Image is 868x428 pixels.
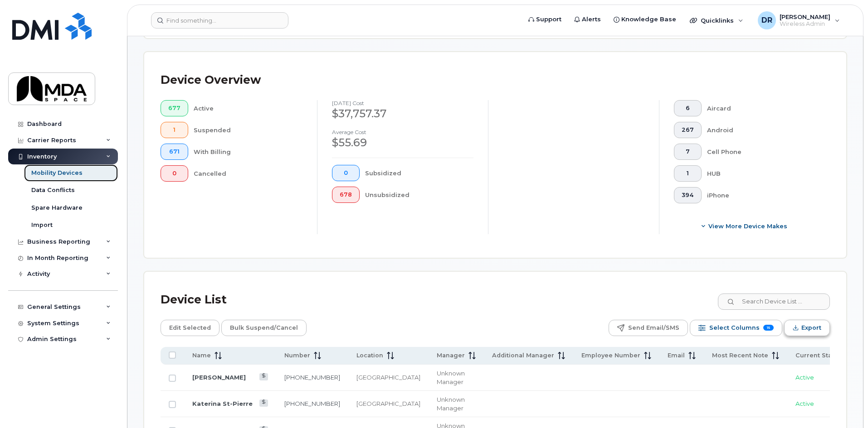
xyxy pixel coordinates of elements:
[780,20,830,28] span: Wireless Admin
[784,320,830,336] button: Export
[668,351,685,360] span: Email
[674,144,702,160] button: 7
[568,10,607,29] a: Alerts
[284,351,310,360] span: Number
[194,100,303,116] div: Active
[492,351,554,360] span: Additional Manager
[780,13,830,20] span: [PERSON_NAME]
[192,351,211,360] span: Name
[707,187,816,203] div: iPhone
[682,105,694,112] span: 6
[674,187,702,203] button: 394
[536,15,561,24] span: Support
[682,148,694,155] span: 7
[161,100,188,116] button: 677
[707,144,816,160] div: Cell Phone
[707,165,816,182] div: HUB
[161,165,188,182] button: 0
[751,11,846,29] div: Danielle Robertson
[763,325,774,331] span: 15
[621,15,676,24] span: Knowledge Base
[284,374,340,381] a: [PHONE_NUMBER]
[332,129,473,135] h4: Average cost
[761,15,772,26] span: DR
[340,169,352,177] span: 0
[284,400,340,407] a: [PHONE_NUMBER]
[709,321,760,335] span: Select Columns
[332,100,473,106] h4: [DATE] cost
[259,399,268,406] a: View Last Bill
[356,351,383,360] span: Location
[365,187,474,203] div: Unsubsidized
[168,148,180,155] span: 671
[169,321,211,335] span: Edit Selected
[194,144,303,160] div: With Billing
[365,165,474,181] div: Subsidized
[221,320,307,336] button: Bulk Suspend/Cancel
[609,320,688,336] button: Send Email/SMS
[340,191,352,198] span: 678
[168,170,180,177] span: 0
[168,126,180,134] span: 1
[628,321,679,335] span: Send Email/SMS
[332,165,360,181] button: 0
[259,373,268,380] a: View Last Bill
[356,400,420,407] span: [GEOGRAPHIC_DATA]
[674,122,702,138] button: 267
[712,351,768,360] span: Most Recent Note
[795,351,842,360] span: Current Status
[194,165,303,182] div: Cancelled
[332,135,473,150] div: $55.69
[356,374,420,381] span: [GEOGRAPHIC_DATA]
[332,106,473,121] div: $37,757.37
[674,165,702,182] button: 1
[161,68,261,92] div: Device Overview
[701,17,734,24] span: Quicklinks
[795,400,814,407] span: Active
[522,10,568,29] a: Support
[151,12,288,29] input: Find something...
[332,187,360,203] button: 678
[168,105,180,112] span: 677
[192,400,253,407] a: Katerina St-Pierre
[707,100,816,116] div: Aircard
[230,321,298,335] span: Bulk Suspend/Cancel
[192,374,246,381] a: [PERSON_NAME]
[581,351,640,360] span: Employee Number
[161,122,188,138] button: 1
[674,100,702,116] button: 6
[194,122,303,138] div: Suspended
[161,144,188,160] button: 671
[161,288,227,312] div: Device List
[607,10,683,29] a: Knowledge Base
[674,218,815,234] button: View More Device Makes
[161,320,219,336] button: Edit Selected
[718,293,830,310] input: Search Device List ...
[437,369,476,386] div: Unknown Manager
[683,11,750,29] div: Quicklinks
[690,320,782,336] button: Select Columns 15
[682,192,694,199] span: 394
[829,389,861,421] iframe: Messenger Launcher
[795,374,814,381] span: Active
[582,15,601,24] span: Alerts
[437,351,465,360] span: Manager
[801,321,821,335] span: Export
[437,395,476,412] div: Unknown Manager
[708,222,787,231] span: View More Device Makes
[707,122,816,138] div: Android
[682,126,694,134] span: 267
[682,170,694,177] span: 1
